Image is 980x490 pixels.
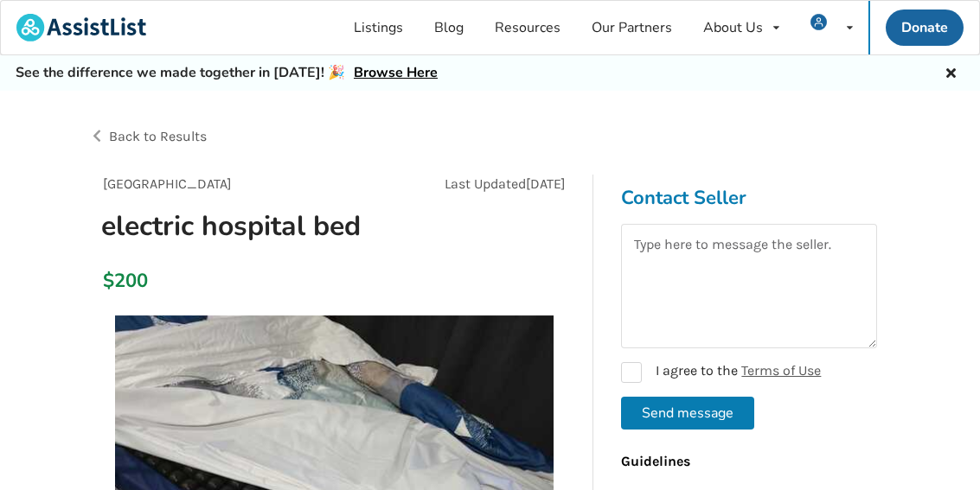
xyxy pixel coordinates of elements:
a: Blog [419,1,479,54]
a: Donate [886,10,964,46]
span: Last Updated [445,175,526,192]
img: user icon [810,14,827,30]
label: I agree to the [621,362,821,383]
span: Back to Results [109,128,207,144]
a: Listings [338,1,419,54]
a: Terms of Use [741,362,821,379]
span: [DATE] [526,175,566,192]
a: Resources [479,1,576,54]
b: Guidelines [621,453,690,469]
a: Browse Here [354,63,438,82]
h3: Contact Seller [621,186,877,210]
h5: See the difference we made together in [DATE]! 🎉 [16,64,438,82]
div: $200 [103,269,106,293]
img: assistlist-logo [16,14,146,41]
button: Send message [621,397,754,430]
h1: electric hospital bed [87,208,425,244]
a: Our Partners [576,1,688,54]
span: [GEOGRAPHIC_DATA] [103,175,232,192]
div: About Us [703,21,763,35]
